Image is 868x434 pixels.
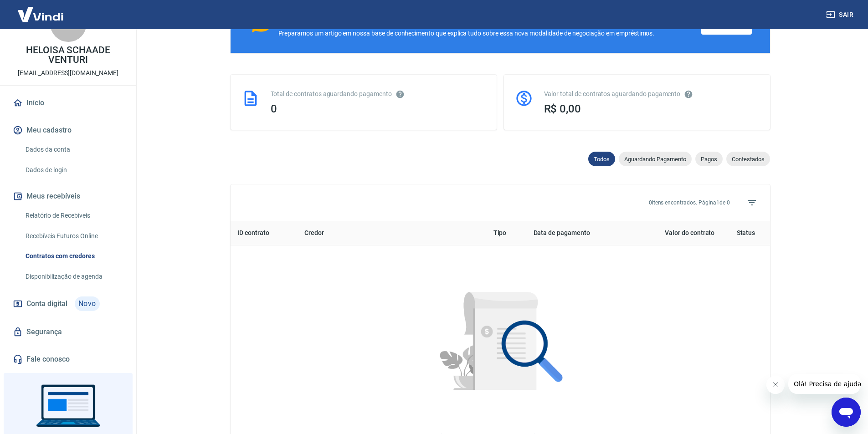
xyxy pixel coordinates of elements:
[726,156,770,163] span: Contestados
[588,152,615,166] div: Todos
[832,398,861,427] iframe: Botão para abrir a janela de mensagens
[766,376,785,394] iframe: Fechar mensagem
[695,152,723,166] div: Pagos
[726,152,770,166] div: Contestados
[629,221,722,245] th: Valor do contrato
[11,349,125,369] a: Fale conosco
[741,192,763,214] span: Filtros
[22,227,125,245] a: Recebíveis Futuros Online
[271,89,486,99] div: Total de contratos aguardando pagamento
[22,267,125,286] a: Disponibilização de agenda
[22,206,125,225] a: Relatório de Recebíveis
[22,140,125,159] a: Dados da conta
[695,156,723,163] span: Pagos
[11,293,125,315] a: Conta digitalNovo
[684,90,693,99] svg: O valor comprometido não se refere a pagamentos pendentes na Vindi e sim como garantia a outras i...
[416,260,585,429] img: Nenhum item encontrado
[588,156,615,163] span: Todos
[544,102,581,115] span: R$ 0,00
[22,247,125,266] a: Contratos com credores
[278,29,655,38] div: Preparamos um artigo em nossa base de conhecimento que explica tudo sobre essa nova modalidade de...
[649,199,730,207] p: 0 itens encontrados. Página 1 de 0
[271,102,486,115] div: 0
[75,296,100,311] span: Novo
[11,186,125,206] button: Meus recebíveis
[486,221,526,245] th: Tipo
[395,90,405,99] svg: Esses contratos não se referem à Vindi, mas sim a outras instituições.
[11,93,125,113] a: Início
[788,374,861,394] iframe: Mensagem da empresa
[824,6,857,23] button: Sair
[11,120,125,140] button: Meu cadastro
[18,68,118,78] p: [EMAIL_ADDRESS][DOMAIN_NAME]
[231,221,298,245] th: ID contrato
[11,322,125,342] a: Segurança
[619,152,692,166] div: Aguardando Pagamento
[544,89,759,99] div: Valor total de contratos aguardando pagamento
[11,0,70,28] img: Vindi
[297,221,486,245] th: Credor
[7,46,129,65] p: HELOISA SCHAADE VENTURI
[722,221,770,245] th: Status
[5,6,77,14] span: Olá! Precisa de ajuda?
[26,297,67,310] span: Conta digital
[22,161,125,179] a: Dados de login
[526,221,629,245] th: Data de pagamento
[619,156,692,163] span: Aguardando Pagamento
